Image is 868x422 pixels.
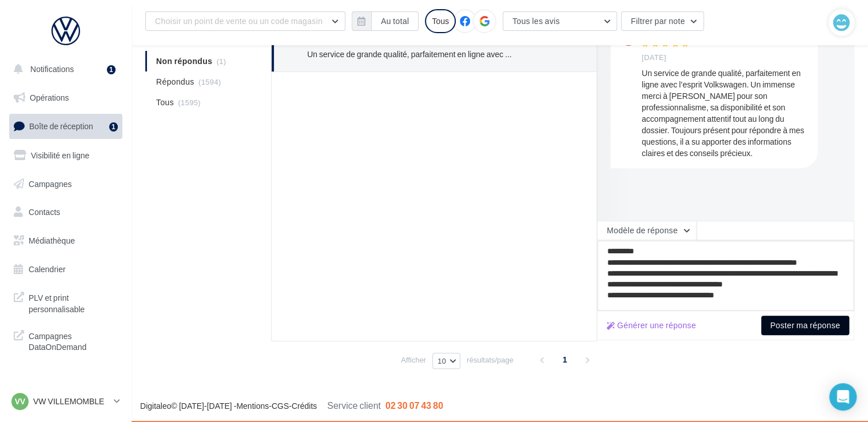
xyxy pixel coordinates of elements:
[30,64,74,74] span: Notifications
[29,290,118,314] span: PLV et print personnalisable
[109,122,118,132] div: 1
[621,11,704,31] button: Filtrer par note
[7,324,125,357] a: Campagnes DataOnDemand
[512,16,560,26] span: Tous les avis
[29,236,75,245] span: Médiathèque
[30,93,69,102] span: Opérations
[437,356,446,365] span: 10
[7,114,125,138] a: Boîte de réception1
[7,229,125,253] a: Médiathèque
[642,67,809,159] div: Un service de grande qualité, parfaitement en ligne avec l’esprit Volkswagen. Un immense merci à ...
[33,396,109,407] p: VW VILLEMOMBLE
[145,11,345,31] button: Choisir un point de vente ou un code magasin
[642,53,666,63] span: [DATE]
[140,401,443,411] span: © [DATE]-[DATE] - - -
[7,172,125,196] a: Campagnes
[198,77,221,86] span: (1594)
[352,11,419,31] button: Au total
[556,351,574,369] span: 1
[7,285,125,319] a: PLV et print personnalisable
[140,401,171,411] a: Digitaleo
[292,401,317,411] a: Crédits
[503,11,617,31] button: Tous les avis
[602,319,700,332] button: Générer une réponse
[371,11,419,31] button: Au total
[385,400,443,411] span: 02 30 07 43 80
[7,200,125,224] a: Contacts
[597,221,696,240] button: Modèle de réponse
[156,76,194,87] span: Répondus
[29,178,72,188] span: Campagnes
[31,150,89,160] span: Visibilité en ligne
[155,16,322,26] span: Choisir un point de vente ou un code magasin
[156,97,174,108] span: Tous
[9,391,122,412] a: VV VW VILLEMOMBLE
[29,207,60,217] span: Contacts
[7,144,125,168] a: Visibilité en ligne
[761,316,849,335] button: Poster ma réponse
[432,353,460,369] button: 10
[29,328,118,353] span: Campagnes DataOnDemand
[425,9,456,33] div: Tous
[15,396,26,407] span: VV
[236,401,269,411] a: Mentions
[107,65,116,74] div: 1
[7,257,125,281] a: Calendrier
[7,86,125,110] a: Opérations
[29,121,93,131] span: Boîte de réception
[7,57,120,81] button: Notifications 1
[307,49,512,60] div: Un service de grande qualité, parfaitement en ligne avec l’esprit Volkswagen. Un immense merci à ...
[29,264,66,274] span: Calendrier
[178,98,201,107] span: (1595)
[467,355,513,365] span: résultats/page
[272,401,289,411] a: CGS
[829,383,857,411] div: Open Intercom Messenger
[401,355,426,365] span: Afficher
[327,400,381,411] span: Service client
